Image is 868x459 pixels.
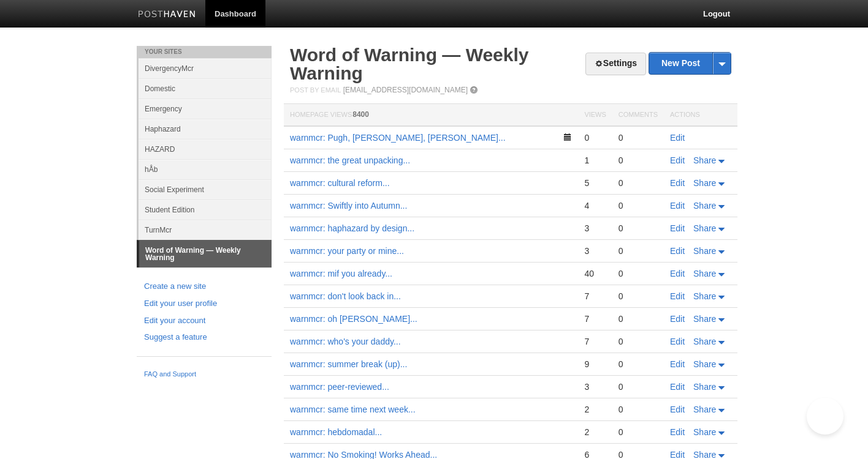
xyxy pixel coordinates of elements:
a: warnmcr: Pugh, [PERSON_NAME], [PERSON_NAME]... [290,133,506,143]
div: 0 [619,200,658,211]
div: 0 [619,155,658,166]
div: 2 [584,404,606,415]
span: Share [693,178,716,188]
span: Share [693,337,716,346]
a: warnmcr: cultural reform... [290,178,390,188]
a: Edit [670,427,685,437]
div: 0 [619,359,658,370]
a: Edit [670,201,685,211]
div: 0 [619,268,658,279]
iframe: Help Scout Beacon - Open [807,398,843,435]
a: Haphazard [139,119,272,139]
th: Comments [612,104,664,127]
a: Edit your account [144,315,264,327]
a: TurnMcr [139,220,272,240]
a: warnmcr: mif you already... [290,269,392,278]
th: Actions [664,104,737,127]
a: Edit [670,133,685,143]
a: Word of Warning — Weekly Warning [139,241,272,267]
a: Edit [670,314,685,324]
a: warnmcr: Swiftly into Autumn... [290,201,407,211]
div: 3 [584,223,606,234]
span: Share [693,201,716,211]
span: Share [693,269,716,278]
span: Share [693,314,716,324]
a: Edit [670,405,685,414]
a: FAQ and Support [144,369,264,380]
div: 1 [584,155,606,166]
a: Edit [670,359,685,369]
span: Post by Email [290,86,341,94]
a: Edit [670,269,685,278]
th: Homepage Views [284,104,578,127]
div: 0 [619,223,658,234]
div: 9 [584,359,606,370]
span: 8400 [352,110,369,119]
span: Share [693,382,716,392]
a: warnmcr: the great unpacking... [290,155,410,165]
div: 0 [619,381,658,392]
div: 0 [619,313,658,324]
a: warnmcr: peer-reviewed... [290,382,389,392]
div: 0 [619,177,658,188]
a: Edit [670,382,685,392]
a: Domestic [139,78,272,99]
a: Word of Warning — Weekly Warning [290,45,528,83]
a: Edit [670,291,685,301]
div: 0 [619,404,658,415]
a: warnmcr: your party or mine... [290,246,404,256]
div: 7 [584,291,606,302]
div: 0 [619,291,658,302]
span: Share [693,223,716,233]
th: Views [578,104,612,127]
div: 0 [619,245,658,256]
div: 0 [619,336,658,347]
div: 5 [584,177,606,188]
a: warnmcr: summer break (up)... [290,359,407,369]
a: Edit [670,337,685,346]
div: 4 [584,200,606,211]
a: New Post [649,53,731,74]
a: Edit [670,155,685,165]
div: 7 [584,336,606,347]
span: Share [693,359,716,369]
span: Share [693,405,716,414]
img: Posthaven-bar [138,10,196,20]
a: Edit your user profile [144,297,264,310]
a: DivergencyMcr [139,58,272,78]
a: warnmcr: who's your daddy... [290,337,401,346]
a: hÅb [139,159,272,179]
div: 7 [584,313,606,324]
a: Settings [585,53,646,75]
a: Suggest a feature [144,331,264,344]
div: 40 [584,268,606,279]
a: Edit [670,223,685,233]
a: HAZARD [139,139,272,159]
a: warnmcr: haphazard by design... [290,223,414,233]
div: 0 [584,132,606,143]
span: Share [693,246,716,256]
div: 3 [584,381,606,392]
a: Edit [670,178,685,188]
div: 0 [619,427,658,438]
span: Share [693,155,716,165]
a: warnmcr: same time next week... [290,405,416,414]
div: 3 [584,245,606,256]
span: Share [693,291,716,301]
a: warnmcr: oh [PERSON_NAME]... [290,314,417,324]
div: 2 [584,427,606,438]
a: Social Experiment [139,179,272,200]
a: [EMAIL_ADDRESS][DOMAIN_NAME] [343,86,468,94]
a: Edit [670,246,685,256]
a: Create a new site [144,280,264,293]
a: warnmcr: hebdomadal... [290,427,382,437]
a: Emergency [139,99,272,119]
span: Share [693,427,716,437]
a: warnmcr: don't look back in... [290,291,401,301]
a: Student Edition [139,200,272,220]
div: 0 [619,132,658,143]
li: Your Sites [137,46,272,58]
